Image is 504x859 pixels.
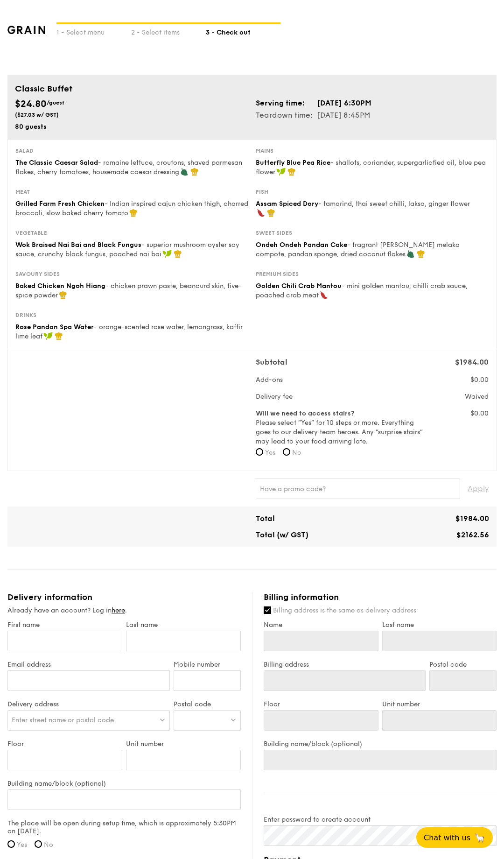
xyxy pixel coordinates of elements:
img: icon-dropdown.fa26e9f9.svg [159,716,166,723]
label: Unit number [126,740,241,748]
span: Waived [465,393,489,401]
b: Will we need to access stairs? [256,409,354,417]
div: Classic Buffet [15,82,489,95]
span: Apply [468,479,489,499]
label: Last name [126,621,241,629]
label: Building name/block (optional) [264,740,497,748]
div: 2 - Select items [131,24,206,37]
span: - chicken prawn paste, beancurd skin, five-spice powder [15,282,242,299]
div: Salad [15,147,248,155]
span: ($27.03 w/ GST) [15,112,59,118]
label: Please select “Yes” for 10 steps or more. Everything goes to our delivery team heroes. Any “surpr... [256,409,428,446]
img: grain-logotype.1cdc1e11.png [7,26,45,34]
span: - orange-scented rose water, lemongrass, kaffir lime leaf [15,323,243,340]
div: Drinks [15,311,248,319]
td: [DATE] 8:45PM [316,109,372,121]
span: Delivery fee [256,393,293,401]
img: icon-chef-hat.a58ddaea.svg [55,332,63,340]
input: No [283,448,290,456]
span: 🦙 [474,832,485,843]
span: Subtotal [256,358,287,366]
span: - shallots, coriander, supergarlicfied oil, blue pea flower [256,159,486,176]
img: icon-chef-hat.a58ddaea.svg [129,209,138,217]
span: $0.00 [470,376,489,384]
img: icon-vegan.f8ff3823.svg [43,332,53,340]
img: icon-chef-hat.a58ddaea.svg [287,168,296,176]
td: Serving time: [256,97,316,109]
label: Postal code [174,700,241,708]
label: Last name [382,621,497,629]
img: icon-vegetarian.fe4039eb.svg [180,168,189,176]
span: No [292,449,301,457]
a: here [112,606,125,614]
img: icon-vegetarian.fe4039eb.svg [406,250,415,258]
img: icon-chef-hat.a58ddaea.svg [190,168,199,176]
td: Teardown time: [256,109,316,121]
span: Baked Chicken Ngoh Hiang [15,282,105,290]
label: Delivery address [7,700,170,708]
div: 1 - Select menu [56,24,131,37]
span: Yes [17,841,27,849]
img: icon-spicy.37a8142b.svg [320,291,328,299]
div: Premium sides [256,270,489,278]
span: Billing information [264,592,339,602]
span: Delivery information [7,592,92,602]
input: Have a promo code? [256,479,460,499]
img: icon-chef-hat.a58ddaea.svg [59,291,67,299]
span: Add-ons [256,376,283,384]
input: Yes [7,840,15,848]
label: Email address [7,661,170,669]
span: $24.80 [15,99,47,110]
label: Postal code [429,661,497,669]
img: icon-chef-hat.a58ddaea.svg [174,250,182,258]
div: Meat [15,188,248,196]
span: - tamarind, thai sweet chilli, laksa, ginger flower [318,200,470,208]
span: Total (w/ GST) [256,530,308,539]
span: Wok Braised Nai Bai and Black Fungus [15,241,141,249]
label: Enter password to create account [264,816,497,824]
td: [DATE] 6:30PM [316,97,372,109]
span: No [44,841,53,849]
div: Savoury sides [15,270,248,278]
span: $1984.00 [455,514,489,523]
label: Billing address [264,661,426,669]
span: Rose Pandan Spa Water [15,323,94,331]
span: Billing address is the same as delivery address [273,606,416,614]
div: Fish [256,188,489,196]
span: - fragrant [PERSON_NAME] melaka compote, pandan sponge, dried coconut flakes [256,241,460,258]
span: Chat with us [424,833,470,842]
button: Chat with us🦙 [416,827,493,848]
img: icon-spicy.37a8142b.svg [257,209,265,217]
span: Enter street name or postal code [12,716,114,724]
span: $1984.00 [455,358,489,366]
img: icon-chef-hat.a58ddaea.svg [417,250,425,258]
img: icon-chef-hat.a58ddaea.svg [267,209,275,217]
input: No [35,840,42,848]
div: Vegetable [15,229,248,237]
span: /guest [47,99,64,106]
div: Already have an account? Log in . [7,606,241,615]
div: Sweet sides [256,229,489,237]
label: Name [264,621,378,629]
label: The place will be open during setup time, which is approximately 5:30PM on [DATE]. [7,819,241,835]
span: - mini golden mantou, chilli crab sauce, poached crab meat [256,282,468,299]
span: Yes [265,449,275,457]
span: Butterfly Blue Pea Rice [256,159,330,167]
span: Assam Spiced Dory [256,200,318,208]
span: - Indian inspired cajun chicken thigh, charred broccoli, slow baked cherry tomato [15,200,248,217]
div: 80 guests [15,122,248,132]
label: Mobile number [174,661,241,669]
span: Total [256,514,275,523]
label: Building name/block (optional) [7,780,241,788]
label: Floor [264,700,378,708]
label: Floor [7,740,122,748]
span: $2162.56 [456,530,489,539]
img: icon-dropdown.fa26e9f9.svg [230,716,237,723]
span: The Classic Caesar Salad [15,159,98,167]
div: Mains [256,147,489,155]
label: Unit number [382,700,497,708]
img: icon-vegan.f8ff3823.svg [276,168,286,176]
span: Golden Chili Crab Mantou [256,282,342,290]
span: Ondeh Ondeh Pandan Cake [256,241,347,249]
label: First name [7,621,122,629]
